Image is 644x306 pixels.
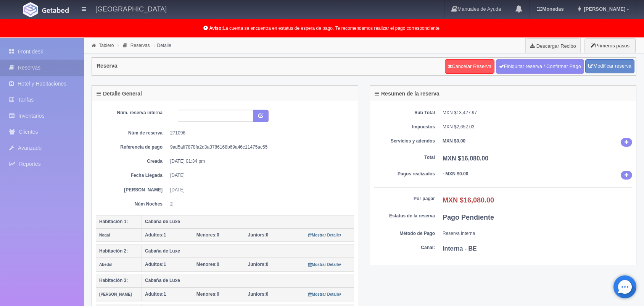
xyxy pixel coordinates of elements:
[374,124,435,130] dt: Impuestos
[308,291,341,297] a: Mostrar Detalle
[42,7,69,13] img: Getabed
[537,6,563,12] b: Monedas
[142,274,354,288] th: Cabaña de Luxe
[145,262,164,267] strong: Adultos:
[443,138,465,144] b: MXN $0.00
[101,158,163,165] dt: Creada
[23,2,38,17] img: Getabed
[248,262,266,267] strong: Juniors:
[145,232,164,238] strong: Adultos:
[374,110,435,116] dt: Sub Total
[99,233,110,237] small: Nogal
[443,171,468,176] b: - MXN $0.00
[445,59,494,74] a: Cancelar Reserva
[584,38,636,53] button: Primeros pasos
[101,201,163,207] dt: Núm Noches
[145,291,164,297] strong: Adultos:
[145,291,166,297] span: 1
[145,262,166,267] span: 1
[374,244,435,251] dt: Canal:
[101,144,163,151] dt: Referencia de pago
[130,43,150,48] a: Reservas
[248,291,269,297] span: 0
[145,232,166,238] span: 1
[443,124,632,130] dd: MXN $2,652.03
[170,158,348,165] dd: [DATE] 01:34 pm
[170,187,348,193] dd: [DATE]
[248,232,269,238] span: 0
[152,42,173,49] li: Detalle
[95,4,167,13] h4: [GEOGRAPHIC_DATA]
[443,196,494,204] b: MXN $16,080.00
[443,245,477,252] b: Interna - BE
[374,138,435,144] dt: Servicios y adendos
[374,230,435,237] dt: Método de Pago
[526,38,580,53] a: Descargar Recibo
[443,214,494,221] b: Pago Pendiente
[196,262,217,267] strong: Menores:
[248,262,269,267] span: 0
[308,233,341,237] small: Mostrar Detalle
[585,59,634,73] a: Modificar reserva
[374,171,435,177] dt: Pagos realizados
[248,232,266,238] strong: Juniors:
[99,278,128,283] b: Habitación 3:
[209,26,223,31] b: Aviso:
[170,130,348,136] dd: 271096
[97,91,142,97] h4: Detalle General
[97,63,118,69] h4: Reserva
[374,154,435,161] dt: Total
[196,291,219,297] span: 0
[582,6,625,12] span: [PERSON_NAME]
[170,201,348,207] dd: 2
[99,262,113,267] small: Abedul
[101,172,163,179] dt: Fecha Llegada
[196,291,217,297] strong: Menores:
[101,130,163,136] dt: Núm de reserva
[99,292,132,296] small: [PERSON_NAME]
[99,248,128,254] b: Habitación 2:
[496,59,584,74] a: Finiquitar reserva / Confirmar Pago
[101,187,163,193] dt: [PERSON_NAME]
[443,110,632,116] dd: MXN $13,427.97
[374,196,435,202] dt: Por pagar
[443,155,488,162] b: MXN $16,080.00
[142,215,354,228] th: Cabaña de Luxe
[101,110,163,116] dt: Núm. reserva interna
[374,213,435,219] dt: Estatus de la reserva
[308,262,341,267] a: Mostrar Detalle
[443,230,632,237] dd: Reserva Interna
[170,172,348,179] dd: [DATE]
[196,262,219,267] span: 0
[308,292,341,296] small: Mostrar Detalle
[308,262,341,267] small: Mostrar Detalle
[142,245,354,258] th: Cabaña de Luxe
[99,43,114,48] a: Tablero
[99,219,128,224] b: Habitación 1:
[196,232,219,238] span: 0
[248,291,266,297] strong: Juniors:
[308,232,341,238] a: Mostrar Detalle
[196,232,217,238] strong: Menores:
[375,91,440,97] h4: Resumen de la reserva
[170,144,348,151] dd: 9ad5aff7878fa2d3a3786168b69a46c11475ac55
